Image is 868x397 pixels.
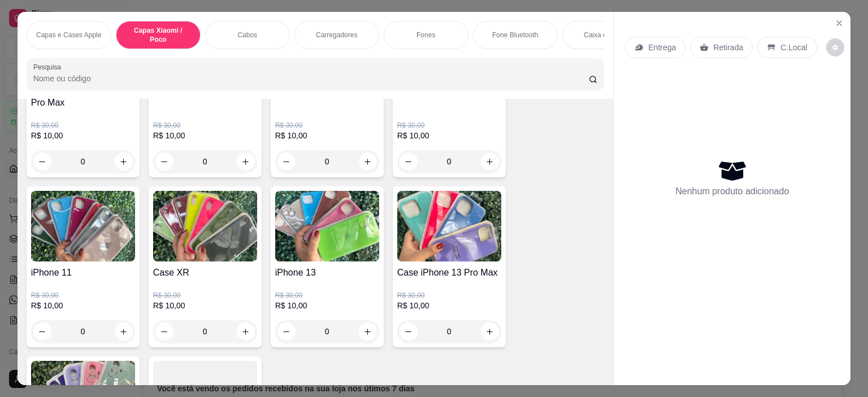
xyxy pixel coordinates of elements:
p: Caixa de som [584,30,625,40]
img: product-image [153,191,257,261]
p: R$ 10,00 [153,300,257,311]
p: Carregadores [316,30,357,40]
img: product-image [397,191,501,261]
p: R$ 10,00 [275,300,379,311]
p: Capas Xiaomi / Poco [125,26,191,44]
p: Retirada [713,42,743,53]
p: R$ 30,00 [275,121,379,130]
h4: iPhone 11 [31,266,135,280]
p: Nenhum produto adicionado [675,185,789,198]
p: R$ 10,00 [397,300,501,311]
p: R$ 30,00 [153,291,257,300]
p: Fone Bluetooth [492,30,538,40]
p: R$ 10,00 [31,130,135,141]
h4: Case iPhone 13 Pro Max [397,266,501,280]
p: R$ 30,00 [153,121,257,130]
p: Fones [416,30,435,40]
input: Pesquisa [33,73,589,84]
h4: Case XR [153,266,257,280]
p: R$ 10,00 [397,130,501,141]
p: R$ 10,00 [31,300,135,311]
p: R$ 30,00 [397,291,501,300]
button: Close [830,14,848,32]
button: decrease-product-quantity [826,38,844,56]
img: product-image [31,191,135,261]
p: R$ 10,00 [275,130,379,141]
p: Capas e Cases Apple [36,30,101,40]
h4: iPhone 13 [275,266,379,280]
p: R$ 30,00 [31,291,135,300]
p: C.Local [780,42,807,53]
p: R$ 10,00 [153,130,257,141]
p: R$ 30,00 [31,121,135,130]
p: R$ 30,00 [397,121,501,130]
img: product-image [275,191,379,261]
p: Entrega [648,42,676,53]
p: Cabos [237,30,257,40]
p: R$ 30,00 [275,291,379,300]
label: Pesquisa [33,62,65,72]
